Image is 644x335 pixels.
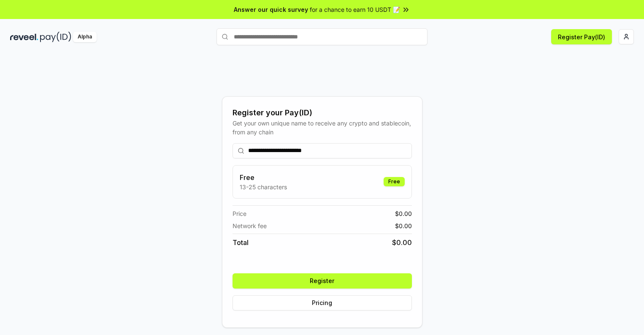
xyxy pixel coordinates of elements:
[233,273,412,289] button: Register
[233,237,249,248] span: Total
[233,107,412,119] div: Register your Pay(ID)
[551,29,612,44] button: Register Pay(ID)
[10,32,38,42] img: reveel_dark
[395,221,412,230] span: $ 0.00
[73,32,97,42] div: Alpha
[395,209,412,218] span: $ 0.00
[40,32,71,42] img: pay_id
[233,209,246,218] span: Price
[392,237,412,248] span: $ 0.00
[233,119,412,136] div: Get your own unique name to receive any crypto and stablecoin, from any chain
[240,182,287,191] p: 13-25 characters
[233,295,412,310] button: Pricing
[233,221,267,230] span: Network fee
[240,172,287,182] h3: Free
[234,5,308,14] span: Answer our quick survey
[310,5,400,14] span: for a chance to earn 10 USDT 📝
[384,177,405,186] div: Free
